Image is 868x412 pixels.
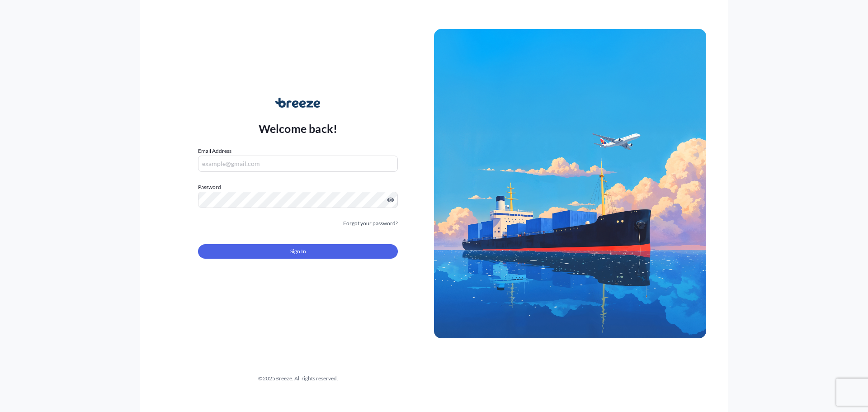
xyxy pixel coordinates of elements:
img: Ship illustration [434,29,706,338]
p: Welcome back! [259,121,338,136]
input: example@gmail.com [198,156,398,172]
button: Sign In [198,244,398,259]
span: Sign In [290,247,306,256]
label: Email Address [198,147,231,156]
div: © 2025 Breeze. All rights reserved. [162,374,434,383]
a: Forgot your password? [343,219,398,228]
label: Password [198,183,398,192]
button: Show password [387,196,394,204]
